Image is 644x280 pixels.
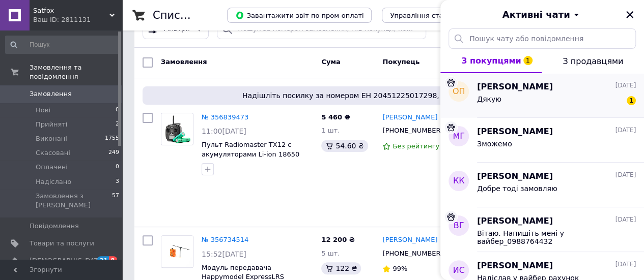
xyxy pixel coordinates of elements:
a: Пульт Radiomaster TX12 с акумуляторами Li-ion 18650 2500 мАг 2 шт. ELRS MKII M2 лівий газ FCC FPV... [202,141,301,177]
span: [DATE] [615,260,636,269]
span: 5 шт. [321,250,340,257]
span: ИС [453,265,464,276]
span: Надішліть посилку за номером ЕН 20451225017298, щоб отримати оплату [147,90,620,101]
span: 11:00[DATE] [202,127,246,135]
span: Оплачені [36,163,68,172]
span: Добре тоді замовляю [477,184,557,193]
img: Фото товару [161,236,193,267]
span: 21 [97,256,109,265]
span: [DATE] [615,171,636,179]
a: Фото товару [161,113,193,145]
a: № 356839473 [202,113,248,121]
span: 5 460 ₴ [321,113,350,121]
span: [PERSON_NAME] [477,81,553,93]
div: 122 ₴ [321,262,361,274]
span: [PERSON_NAME] [477,260,553,272]
span: Зможемо [477,140,512,148]
span: 1 шт. [321,127,340,134]
span: [PERSON_NAME] [477,126,553,138]
span: Скасовані [36,148,70,158]
span: 12 200 ₴ [321,236,354,243]
span: Cума [321,58,340,66]
img: Фото товару [161,113,193,145]
button: ВГ[PERSON_NAME][DATE]Вітаю. Напишіть мені у вайбер_0988764432 [440,207,644,252]
span: 57 [112,192,119,210]
a: № 356734514 [202,236,248,243]
span: Надіслано [36,177,71,186]
span: Нові [36,106,50,115]
div: [PHONE_NUMBER] [380,124,445,137]
button: Закрити [624,9,636,21]
h1: Список замовлень [153,9,256,21]
a: Фото товару [161,235,193,268]
a: [PERSON_NAME] [382,235,437,245]
span: [PERSON_NAME] [477,171,553,182]
span: З покупцями [461,56,521,66]
span: 0 [116,163,119,172]
span: Замовлення з [PERSON_NAME] [36,192,112,210]
button: З покупцями1 [440,49,542,73]
button: Активні чати [469,8,615,21]
span: Управління статусами [390,12,468,19]
span: З продавцями [563,56,623,66]
span: Замовлення [161,58,207,66]
span: [DATE] [615,126,636,135]
span: Завантажити звіт по пром-оплаті [235,11,363,20]
div: [PHONE_NUMBER] [380,247,445,260]
button: КК[PERSON_NAME][DATE]Добре тоді замовляю [440,163,644,207]
span: [DATE] [615,215,636,224]
input: Пошук [5,36,120,54]
span: Прийняті [36,120,67,129]
span: Вітаю. Напишіть мені у вайбер_0988764432 [477,229,622,245]
button: Оп[PERSON_NAME][DATE]Дякую1 [440,73,644,118]
span: Покупець [382,58,419,66]
div: Ваш ID: 2811131 [33,15,122,24]
span: МГ [453,131,465,142]
button: Управління статусами [382,8,476,23]
span: Активні чати [502,8,570,21]
div: 54.60 ₴ [321,140,368,152]
span: Дякую [477,95,501,103]
button: Завантажити звіт по пром-оплаті [227,8,372,23]
span: 0 [116,106,119,115]
button: З продавцями [542,49,644,73]
span: Оп [453,86,465,98]
span: Замовлення та повідомлення [30,63,122,81]
span: 15:52[DATE] [202,250,246,258]
span: Замовлення [30,89,72,99]
button: МГ[PERSON_NAME][DATE]Зможемо [440,118,644,163]
a: [PERSON_NAME] [382,113,437,122]
input: Пошук чату або повідомлення [449,28,636,49]
span: 8 [109,256,117,265]
span: [DEMOGRAPHIC_DATA] [30,256,105,265]
span: 99% [393,265,407,272]
span: Товари та послуги [30,239,94,248]
span: 1755 [105,134,119,143]
span: ВГ [454,220,464,232]
span: 249 [108,148,119,158]
span: Без рейтингу [393,142,439,150]
span: Satfox [33,6,109,15]
span: 1 [627,96,636,105]
span: КК [453,175,465,187]
span: 3 [116,177,119,186]
span: [DATE] [615,81,636,90]
span: [PERSON_NAME] [477,215,553,227]
span: Повідомлення [30,222,79,231]
span: 1 [523,56,533,65]
span: 2 [116,120,119,129]
span: Виконані [36,134,67,143]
